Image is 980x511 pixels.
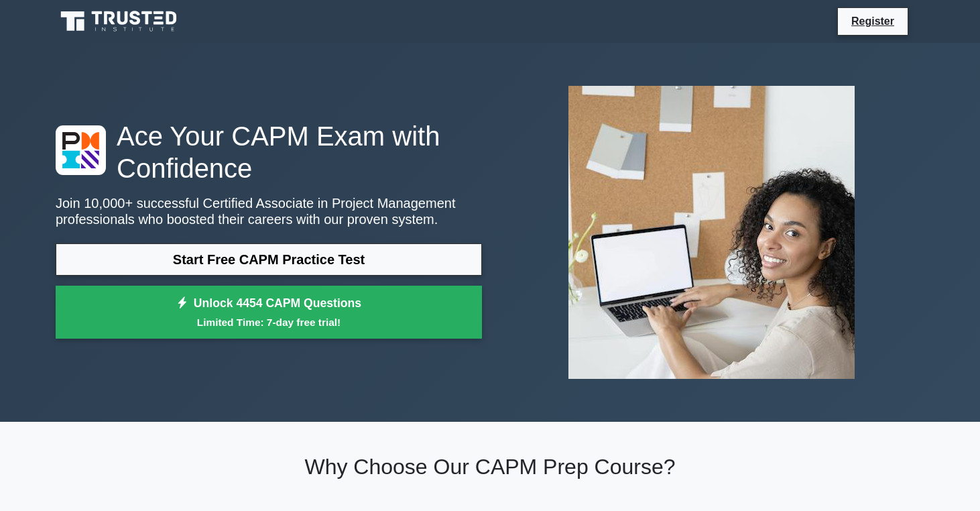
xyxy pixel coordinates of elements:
[843,13,902,30] a: Register
[56,454,924,479] h2: Why Choose Our CAPM Prep Course?
[72,315,465,330] small: Limited Time: 7-day free trial!
[56,120,482,184] h1: Ace Your CAPM Exam with Confidence
[56,286,482,339] a: Unlock 4454 CAPM QuestionsLimited Time: 7-day free trial!
[56,243,482,276] a: Start Free CAPM Practice Test
[56,195,482,227] p: Join 10,000+ successful Certified Associate in Project Management professionals who boosted their...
